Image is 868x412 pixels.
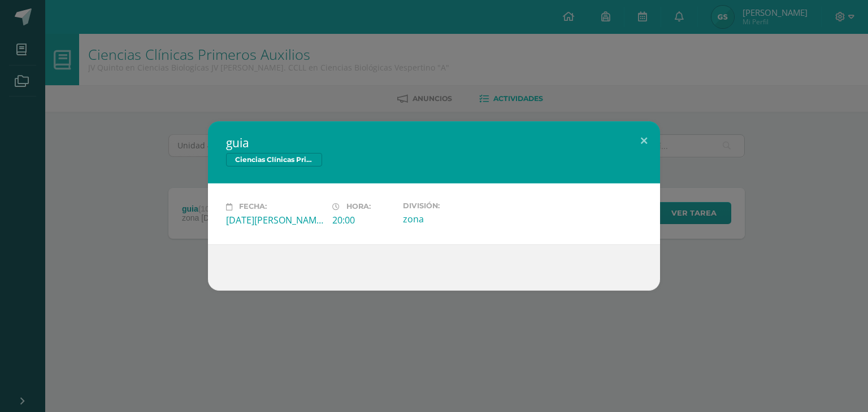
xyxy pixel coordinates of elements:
[239,203,267,211] span: Fecha:
[332,214,394,226] div: 20:00
[346,203,371,211] span: Hora:
[226,214,323,226] div: [DATE][PERSON_NAME]
[628,121,660,160] button: Close (Esc)
[226,135,642,151] h2: guia
[226,153,322,166] span: Ciencias Clínicas Primeros Auxilios
[403,201,500,210] label: División:
[403,213,500,225] div: zona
